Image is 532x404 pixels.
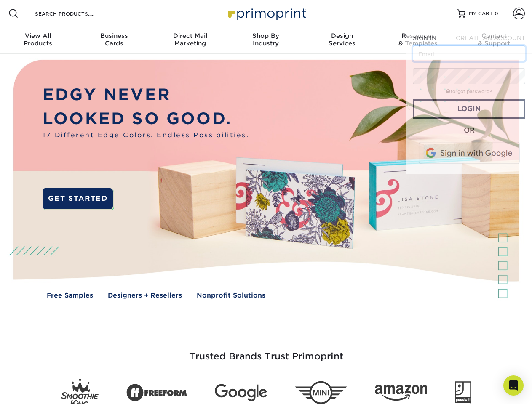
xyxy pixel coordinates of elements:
[43,83,249,107] p: EDGY NEVER
[495,11,498,16] span: 0
[76,27,152,54] a: BusinessCards
[228,32,304,40] span: Shop By
[456,35,525,41] span: CREATE AN ACCOUNT
[108,291,182,300] a: Designers + Resellers
[413,99,525,119] a: Login
[380,32,456,47] div: & Templates
[304,27,380,54] a: DesignServices
[76,32,152,47] div: Cards
[304,32,380,47] div: Services
[76,32,152,40] span: Business
[446,89,492,94] a: forgot password?
[380,32,456,40] span: Resources
[152,32,228,47] div: Marketing
[152,32,228,40] span: Direct Mail
[152,27,228,54] a: Direct MailMarketing
[47,291,93,300] a: Free Samples
[228,27,304,54] a: Shop ByIndustry
[34,8,116,19] input: SEARCH PRODUCTS.....
[380,27,456,54] a: Resources& Templates
[43,107,249,131] p: LOOKED SO GOOD.
[2,378,72,401] iframe: Google Customer Reviews
[469,10,493,17] span: MY CART
[455,381,471,404] img: Goodwill
[413,35,436,41] span: SIGN IN
[215,384,267,401] img: Google
[503,375,524,396] div: Open Intercom Messenger
[43,188,113,209] a: GET STARTED
[20,331,513,372] h3: Trusted Brands Trust Primoprint
[413,45,525,61] input: Email
[228,32,304,47] div: Industry
[375,385,427,401] img: Amazon
[197,291,265,300] a: Nonprofit Solutions
[43,130,249,140] span: 17 Different Edge Colors. Endless Possibilities.
[304,32,380,40] span: Design
[413,125,525,136] div: OR
[224,4,308,22] img: Primoprint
